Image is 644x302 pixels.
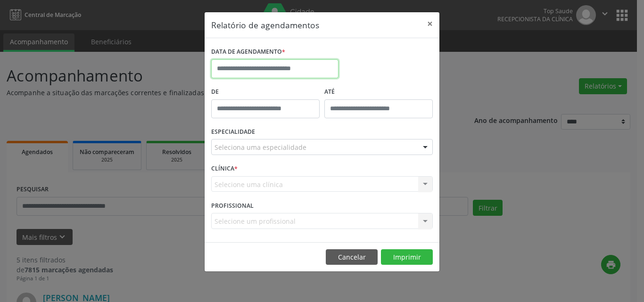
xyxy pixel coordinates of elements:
button: Imprimir [381,249,433,265]
label: PROFISSIONAL [211,198,254,213]
button: Close [421,12,439,35]
label: DATA DE AGENDAMENTO [211,45,285,59]
button: Cancelar [326,249,378,265]
label: CLÍNICA [211,162,238,176]
label: ESPECIALIDADE [211,125,255,139]
h5: Relatório de agendamentos [211,19,319,31]
label: ATÉ [324,85,433,99]
span: Seleciona uma especialidade [215,142,306,152]
label: De [211,85,320,99]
